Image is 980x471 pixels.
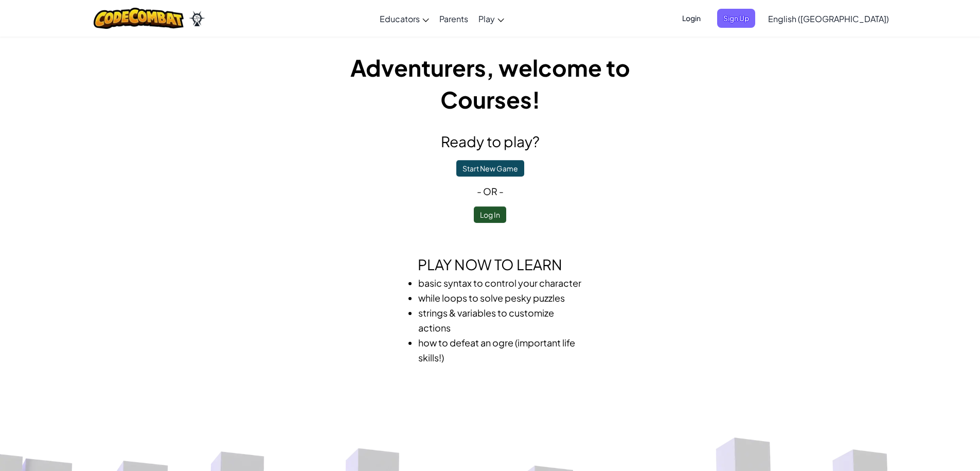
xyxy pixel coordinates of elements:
[717,9,755,28] button: Sign Up
[474,206,506,223] button: Log In
[418,290,583,305] li: while loops to solve pesky puzzles
[473,5,509,32] a: Play
[478,13,495,24] span: Play
[483,185,497,197] span: or
[375,5,434,32] a: Educators
[380,13,420,24] span: Educators
[477,185,483,197] span: -
[768,13,889,24] span: English ([GEOGRAPHIC_DATA])
[305,254,675,275] h2: Play now to learn
[189,11,205,26] img: Ozaria
[676,9,707,28] button: Login
[94,8,184,29] img: CodeCombat logo
[434,5,473,32] a: Parents
[456,160,524,177] button: Start New Game
[418,305,583,335] li: strings & variables to customize actions
[418,335,583,365] li: how to defeat an ogre (important life skills!)
[763,5,894,32] a: English ([GEOGRAPHIC_DATA])
[497,185,504,197] span: -
[305,51,675,115] h1: Adventurers, welcome to Courses!
[418,275,583,290] li: basic syntax to control your character
[305,131,675,152] h2: Ready to play?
